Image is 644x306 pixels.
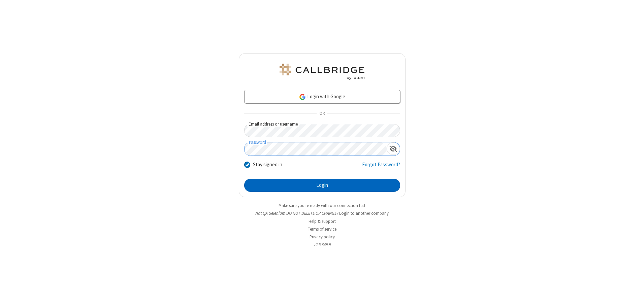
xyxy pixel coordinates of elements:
button: Login to another company [339,210,389,216]
img: google-icon.png [299,93,306,101]
a: Privacy policy [310,234,335,240]
img: QA Selenium DO NOT DELETE OR CHANGE [278,64,366,80]
div: Show password [387,142,400,155]
a: Terms of service [308,226,336,232]
label: Stay signed in [253,161,282,169]
a: Forgot Password? [362,161,400,174]
button: Login [244,179,400,192]
iframe: Chat [627,288,639,301]
input: Email address or username [244,124,400,137]
a: Make sure you're ready with our connection test [279,203,365,208]
span: OR [317,109,327,118]
li: v2.6.349.9 [239,241,406,248]
li: Not QA Selenium DO NOT DELETE OR CHANGE? [239,210,406,216]
input: Password [245,142,387,156]
a: Help & support [309,218,336,224]
a: Login with Google [244,90,400,103]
